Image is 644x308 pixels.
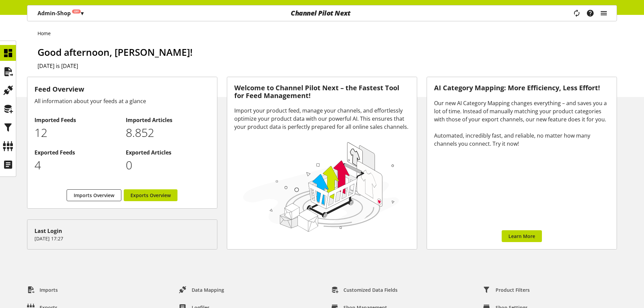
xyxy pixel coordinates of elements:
a: Customized Data Fields [326,284,403,296]
p: [DATE] 17:27 [34,235,210,242]
nav: main navigation [27,5,617,21]
p: Admin-Shop [38,9,84,17]
span: Good afternoon, [PERSON_NAME]! [38,46,193,58]
h2: Exported Articles [126,148,210,157]
div: Last Login [34,227,210,235]
p: 4 [34,157,119,174]
span: Data Mapping [192,286,224,293]
img: 78e1b9dcff1e8392d83655fcfc870417.svg [241,139,401,234]
a: Product Filters [478,284,535,296]
h3: Feed Overview [34,84,210,94]
div: All information about your feeds at a glance [34,97,210,105]
p: 0 [126,157,210,174]
a: Exports Overview [124,189,177,201]
a: Imports [22,284,63,296]
a: Imports Overview [67,189,121,201]
div: Import your product feed, manage your channels, and effortlessly optimize your product data with ... [234,106,410,131]
a: Data Mapping [174,284,230,296]
div: Our new AI Category Mapping changes everything – and saves you a lot of time. Instead of manually... [434,99,610,148]
h2: Imported Feeds [34,116,119,124]
h3: AI Category Mapping: More Efficiency, Less Effort! [434,84,610,92]
span: Learn More [508,233,535,240]
span: Product Filters [496,286,530,293]
span: Imports [40,286,58,293]
span: Off [74,9,79,14]
span: Imports Overview [74,192,114,199]
h2: Exported Feeds [34,148,119,157]
span: Customized Data Fields [343,286,398,293]
p: 12 [34,124,119,141]
h3: Welcome to Channel Pilot Next – the Fastest Tool for Feed Management! [234,84,410,99]
a: Learn More [502,230,542,242]
span: ▾ [81,9,84,17]
h2: [DATE] is [DATE] [38,62,617,70]
p: 8852 [126,124,210,141]
h2: Imported Articles [126,116,210,124]
span: Exports Overview [130,192,171,199]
